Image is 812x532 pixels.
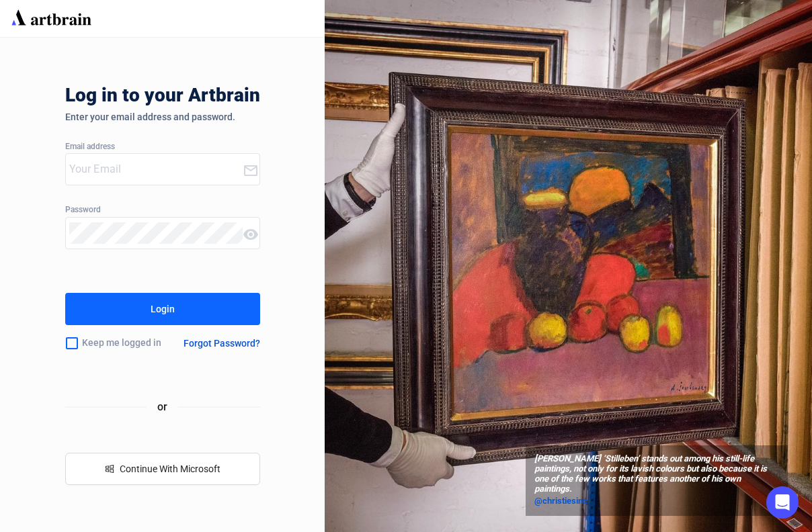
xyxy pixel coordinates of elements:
div: Password [65,206,260,215]
span: windows [105,464,114,474]
a: @christiesinc [534,494,779,508]
div: Enter your email address and password. [65,112,260,122]
div: Login [151,298,175,320]
div: Email address [65,142,260,152]
button: Login [65,293,260,325]
div: Open Intercom Messenger [766,486,799,519]
input: Your Email [69,159,243,180]
span: [PERSON_NAME] ‘Stilleben’ stands out among his still-life paintings, not only for its lavish colo... [534,454,779,494]
div: Forgot Password? [184,338,260,349]
div: Keep me logged in [65,329,172,357]
div: Log in to your Artbrain [65,85,469,112]
span: Continue With Microsoft [120,463,220,474]
span: @christiesinc [534,496,587,506]
button: windowsContinue With Microsoft [65,453,260,485]
span: or [147,398,178,415]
